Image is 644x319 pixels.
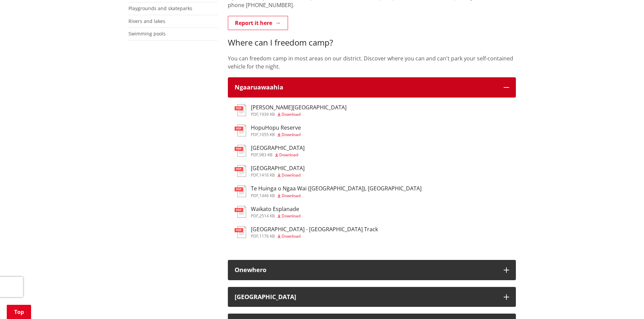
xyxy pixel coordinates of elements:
img: document-pdf.svg [235,125,246,136]
a: Playgrounds and skateparks [128,5,192,11]
div: , [251,112,347,116]
span: Download [282,233,301,239]
p: You can freedom camp in most areas on our district. Discover where you can and can't park your se... [228,54,516,71]
h3: [GEOGRAPHIC_DATA] [251,165,305,171]
div: Ngaaruawaahia [235,84,497,91]
button: Onewhero [228,260,516,280]
h3: Where can I freedom camp? [228,38,516,48]
span: 1055 KB [259,132,275,137]
div: , [251,133,301,137]
span: Download [282,213,301,219]
button: [GEOGRAPHIC_DATA] [228,287,516,307]
a: Report it here [228,16,288,30]
a: Top [7,305,31,319]
h3: HopuHopu Reserve [251,125,301,131]
span: 2514 KB [259,213,275,219]
div: , [251,214,301,218]
span: 1416 KB [259,172,275,178]
a: [PERSON_NAME][GEOGRAPHIC_DATA] pdf,1939 KB Download [235,104,347,116]
span: pdf [251,132,258,137]
h3: Waikato Esplanade [251,206,301,212]
img: document-pdf.svg [235,145,246,157]
img: document-pdf.svg [235,206,246,218]
span: 1939 KB [259,111,275,117]
div: , [251,194,422,198]
span: pdf [251,111,258,117]
h3: Te Huinga o Ngaa Wai ([GEOGRAPHIC_DATA]), [GEOGRAPHIC_DATA] [251,185,422,192]
a: Rivers and lakes [128,18,165,24]
a: Waikato Esplanade pdf,2514 KB Download [235,206,301,218]
a: [GEOGRAPHIC_DATA] pdf,1416 KB Download [235,165,305,177]
img: document-pdf.svg [235,165,246,177]
span: Download [282,172,301,178]
a: Swimming pools [128,30,166,37]
h3: [PERSON_NAME][GEOGRAPHIC_DATA] [251,104,347,111]
div: , [251,234,378,238]
a: HopuHopu Reserve pdf,1055 KB Download [235,125,301,137]
div: Onewhero [235,267,497,273]
img: document-pdf.svg [235,185,246,197]
span: pdf [251,193,258,198]
span: 1176 KB [259,233,275,239]
span: pdf [251,233,258,239]
img: document-pdf.svg [235,104,246,116]
h3: [GEOGRAPHIC_DATA] [251,145,305,151]
button: Ngaaruawaahia [228,77,516,98]
a: [GEOGRAPHIC_DATA] - [GEOGRAPHIC_DATA] Track pdf,1176 KB Download [235,226,378,238]
div: , [251,153,305,157]
span: 983 KB [259,152,272,158]
a: Te Huinga o Ngaa Wai ([GEOGRAPHIC_DATA]), [GEOGRAPHIC_DATA] pdf,1446 KB Download [235,185,422,197]
span: Download [282,193,301,198]
div: , [251,173,305,177]
span: Download [282,132,301,137]
span: pdf [251,172,258,178]
span: pdf [251,213,258,219]
span: Download [279,152,298,158]
iframe: Messenger Launcher [613,291,637,315]
span: Download [282,111,301,117]
div: [GEOGRAPHIC_DATA] [235,294,497,300]
h3: [GEOGRAPHIC_DATA] - [GEOGRAPHIC_DATA] Track [251,226,378,233]
a: [GEOGRAPHIC_DATA] pdf,983 KB Download [235,145,305,157]
span: pdf [251,152,258,158]
img: document-pdf.svg [235,226,246,238]
span: 1446 KB [259,193,275,198]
